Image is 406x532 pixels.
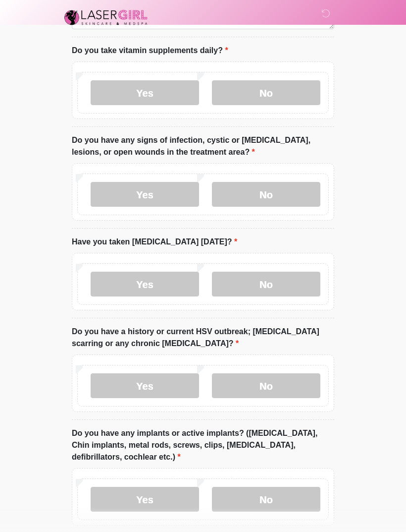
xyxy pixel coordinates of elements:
label: Do you have any signs of infection, cystic or [MEDICAL_DATA], lesions, or open wounds in the trea... [72,134,334,158]
label: No [212,487,320,512]
label: No [212,80,320,105]
label: Yes [91,272,199,296]
img: Laser Girl Med Spa LLC Logo [62,7,150,27]
label: Yes [91,487,199,512]
label: Do you take vitamin supplements daily? [72,45,228,57]
label: Yes [91,80,199,105]
label: Yes [91,182,199,207]
label: Have you taken [MEDICAL_DATA] [DATE]? [72,236,237,248]
label: Do you have a history or current HSV outbreak; [MEDICAL_DATA] scarring or any chronic [MEDICAL_DA... [72,326,334,350]
label: No [212,373,320,398]
label: Yes [91,373,199,398]
label: No [212,272,320,296]
label: Do you have any implants or active implants? ([MEDICAL_DATA], Chin implants, metal rods, screws, ... [72,427,334,463]
label: No [212,182,320,207]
